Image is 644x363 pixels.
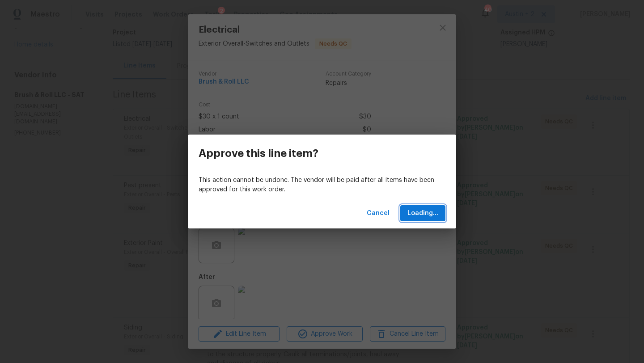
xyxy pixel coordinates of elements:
span: Loading... [407,208,438,219]
p: This action cannot be undone. The vendor will be paid after all items have been approved for this... [199,176,445,194]
span: Cancel [367,208,390,219]
h3: Approve this line item? [199,147,318,160]
button: Loading... [400,205,445,222]
button: Cancel [363,205,393,222]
